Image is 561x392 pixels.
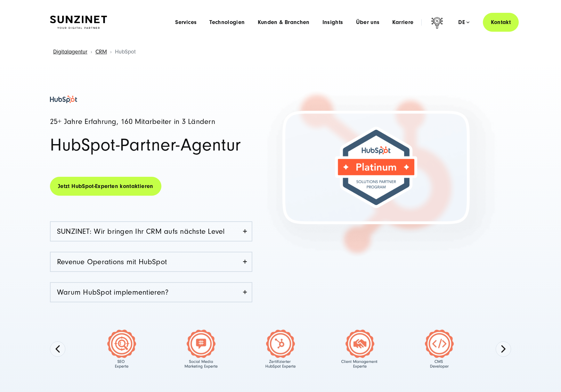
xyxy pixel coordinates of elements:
img: CllientManagementExperte [328,330,392,369]
a: Über uns [356,19,380,26]
img: CertifiedHubspotExperte [249,330,312,369]
a: Revenue Operations mit HubSpot [51,252,252,271]
img: HubSpot-Partner-Agentur SUNZINET [50,95,77,103]
a: Karriere [392,19,413,26]
a: Technologien [209,19,245,26]
button: Previous [50,341,65,357]
a: SUNZINET: Wir bringen Ihr CRM aufs nächste Level [51,222,252,241]
h4: 25+ Jahre Erfahrung, 160 Mitarbeiter in 3 Ländern [50,118,252,126]
div: de [458,19,469,26]
img: SUNZINET Full Service Digital Agentur [50,16,107,29]
img: SEOExperte [90,330,153,369]
a: Services [175,19,197,26]
a: CRM [95,48,107,55]
span: HubSpot [115,48,136,55]
a: Jetzt HubSpot-Experten kontaktieren [50,177,161,196]
a: Kontakt [483,13,519,32]
a: Warum HubSpot implementieren? [51,283,252,302]
a: Kunden & Branchen [258,19,310,26]
h1: HubSpot-Partner-Agentur [50,136,252,154]
button: Next [496,341,511,357]
a: Digitalagentur [53,48,87,55]
img: CMSDeveloper [408,330,471,369]
img: SoMeMarketingExperte [169,330,233,369]
a: Insights [322,19,343,26]
img: Hubspot Platinum Badge | SUNZINET [260,88,504,259]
